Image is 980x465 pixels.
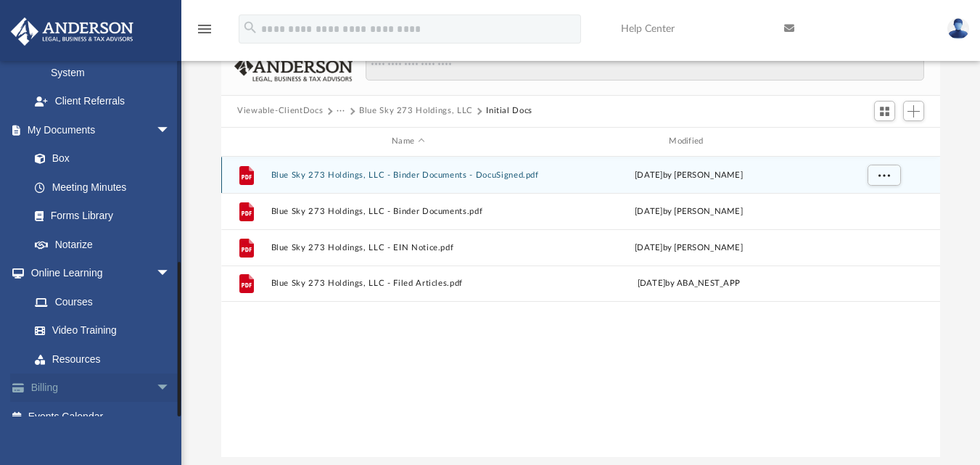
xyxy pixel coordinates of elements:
img: User Pic [947,18,969,39]
button: Switch to Grid View [874,101,896,121]
span: arrow_drop_down [156,115,185,145]
span: arrow_drop_down [156,374,185,403]
button: Blue Sky 273 Holdings, LLC - Binder Documents - DocuSigned.pdf [271,170,545,179]
img: Anderson Advisors Platinum Portal [7,17,138,46]
a: menu [196,28,213,38]
div: [DATE] by [PERSON_NAME] [551,205,825,218]
div: id [228,135,264,148]
a: [PERSON_NAME] System [20,41,185,87]
button: More options [868,164,901,186]
button: Viewable-ClientDocs [237,104,323,118]
a: Box [20,144,178,173]
button: Add [903,101,925,121]
div: id [832,135,934,148]
a: Client Referrals [20,87,185,116]
a: Events Calendar [10,402,192,431]
div: [DATE] by ABA_NEST_APP [551,277,825,290]
input: Search files and folders [366,53,924,81]
div: grid [221,157,940,457]
a: Video Training [20,316,178,345]
button: Blue Sky 273 Holdings, LLC [359,104,473,118]
div: Name [271,135,545,148]
button: Initial Docs [486,104,532,118]
button: Blue Sky 273 Holdings, LLC - Binder Documents.pdf [271,206,545,215]
div: Modified [551,135,826,148]
button: Blue Sky 273 Holdings, LLC - EIN Notice.pdf [271,242,545,252]
div: [DATE] by [PERSON_NAME] [551,241,825,254]
a: Notarize [20,230,185,259]
a: Courses [20,287,185,316]
a: My Documentsarrow_drop_down [10,115,185,144]
a: Billingarrow_drop_down [10,374,192,403]
span: arrow_drop_down [156,259,185,289]
button: ··· [337,104,346,118]
i: menu [196,20,213,38]
i: search [242,20,258,36]
a: Online Learningarrow_drop_down [10,259,185,288]
div: [DATE] by [PERSON_NAME] [551,168,825,181]
a: Meeting Minutes [20,173,185,202]
a: Forms Library [20,202,178,231]
a: Resources [20,345,185,374]
button: Blue Sky 273 Holdings, LLC - Filed Articles.pdf [271,279,545,288]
